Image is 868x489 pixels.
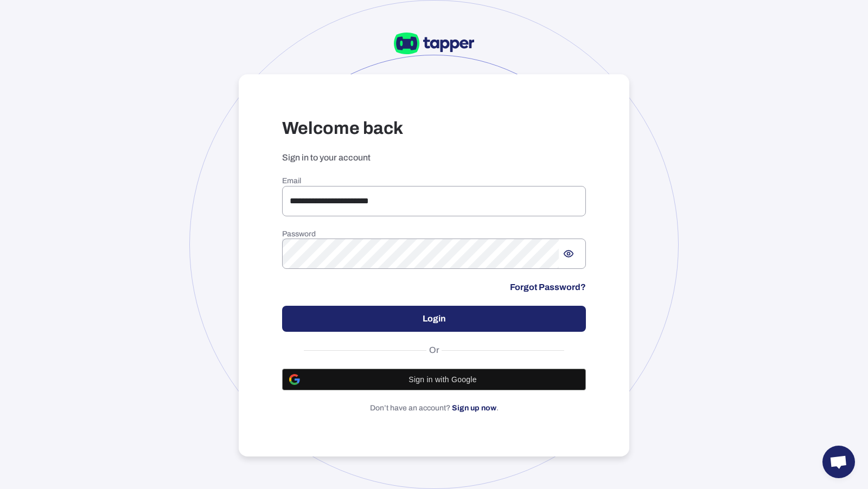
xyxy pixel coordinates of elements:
[426,345,442,356] span: Or
[282,229,586,239] h6: Password
[822,446,855,478] div: Open chat
[282,369,586,390] button: Sign in with Google
[282,176,586,186] h6: Email
[559,244,578,263] button: Show password
[282,152,586,163] p: Sign in to your account
[282,306,586,332] button: Login
[452,404,496,412] a: Sign up now
[510,282,586,293] a: Forgot Password?
[307,375,579,384] span: Sign in with Google
[282,118,586,139] h3: Welcome back
[282,403,586,413] p: Don’t have an account? .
